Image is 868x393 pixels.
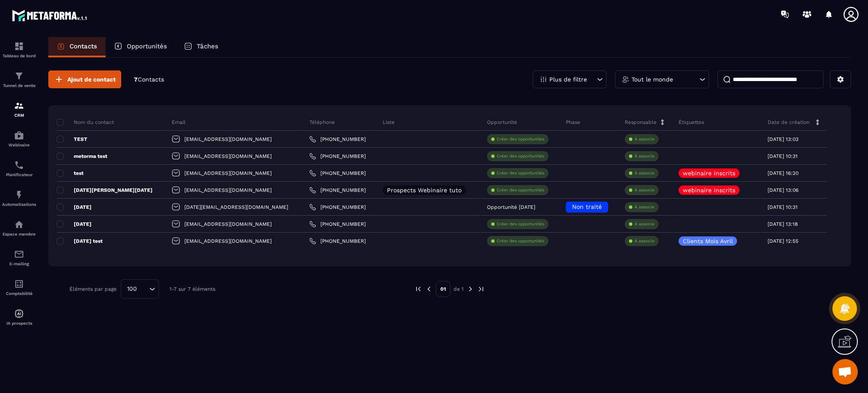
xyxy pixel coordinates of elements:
[768,119,810,126] p: Date de création
[634,153,654,159] p: À associe
[14,41,24,51] img: formation
[14,130,24,140] img: automations
[2,261,36,266] p: E-mailing
[57,238,103,244] p: [DATE] test
[2,143,36,147] p: Webinaire
[497,153,544,159] p: Créer des opportunités
[768,170,798,176] p: [DATE] 16:20
[425,285,433,293] img: prev
[2,213,36,243] a: automationsautomationsEspace membre
[48,37,106,57] a: Contacts
[134,76,164,84] p: 7
[57,136,87,143] p: TEST
[634,170,654,176] p: À associe
[497,136,544,142] p: Créer des opportunités
[2,53,36,58] p: Tableau de bord
[572,203,602,210] span: Non traité
[67,75,116,84] span: Ajout de contact
[832,359,858,385] a: Ouvrir le chat
[2,65,36,94] a: formationformationTunnel de vente
[768,204,798,210] p: [DATE] 10:31
[2,35,36,65] a: formationformationTableau de bord
[2,94,36,124] a: formationformationCRM
[14,160,24,170] img: scheduler
[477,285,485,293] img: next
[70,42,97,50] p: Contacts
[2,124,36,154] a: automationsautomationsWebinaire
[309,119,335,126] p: Téléphone
[138,76,164,83] span: Contacts
[106,37,175,57] a: Opportunités
[172,119,186,126] p: Email
[497,187,544,193] p: Créer des opportunités
[634,221,654,227] p: À associe
[634,136,654,142] p: À associe
[497,221,544,227] p: Créer des opportunités
[415,285,422,293] img: prev
[2,321,36,326] p: IA prospects
[487,204,535,210] p: Opportunité [DATE]
[57,221,92,227] p: [DATE]
[634,238,654,244] p: À associe
[2,183,36,213] a: automationsautomationsAutomatisations
[140,284,147,294] input: Search for option
[566,119,580,126] p: Phase
[121,279,159,299] div: Search for option
[2,113,36,118] p: CRM
[12,8,88,23] img: logo
[2,291,36,296] p: Comptabilité
[48,70,121,88] button: Ajout de contact
[768,187,798,193] p: [DATE] 13:06
[2,202,36,207] p: Automatisations
[768,153,798,159] p: [DATE] 10:31
[632,76,673,82] p: Tout le monde
[309,187,366,194] a: [PHONE_NUMBER]
[497,170,544,176] p: Créer des opportunités
[14,71,24,81] img: formation
[2,83,36,88] p: Tunnel de vente
[14,279,24,289] img: accountant
[453,286,464,292] p: de 1
[14,309,24,319] img: automations
[467,285,474,293] img: next
[57,187,153,194] p: [DATE][PERSON_NAME][DATE]
[309,221,366,227] a: [PHONE_NUMBER]
[768,221,798,227] p: [DATE] 13:18
[487,119,517,126] p: Opportunité
[14,101,24,111] img: formation
[309,204,366,211] a: [PHONE_NUMBER]
[124,284,140,294] span: 100
[549,76,587,82] p: Plus de filtre
[497,238,544,244] p: Créer des opportunités
[175,37,227,57] a: Tâches
[14,249,24,259] img: email
[309,136,366,143] a: [PHONE_NUMBER]
[309,170,366,177] a: [PHONE_NUMBER]
[2,232,36,236] p: Espace membre
[683,187,735,193] p: webinaire inscrits
[197,42,218,50] p: Tâches
[683,170,735,176] p: webinaire inscrits
[383,119,395,126] p: Liste
[57,170,83,177] p: test
[170,286,215,292] p: 1-7 sur 7 éléments
[309,153,366,160] a: [PHONE_NUMBER]
[768,136,798,142] p: [DATE] 13:03
[436,281,451,297] p: 01
[57,119,114,126] p: Nom du contact
[57,153,107,160] p: metorma test
[57,204,92,211] p: [DATE]
[634,187,654,193] p: À associe
[2,172,36,177] p: Planificateur
[127,42,167,50] p: Opportunités
[14,190,24,200] img: automations
[387,187,462,193] p: Prospects Webinaire tuto
[14,219,24,230] img: automations
[309,238,366,244] a: [PHONE_NUMBER]
[683,238,733,244] p: Clients Mois Avril
[70,286,117,292] p: Éléments par page
[2,272,36,302] a: accountantaccountantComptabilité
[2,243,36,272] a: emailemailE-mailing
[2,154,36,183] a: schedulerschedulerPlanificateur
[679,119,704,126] p: Étiquettes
